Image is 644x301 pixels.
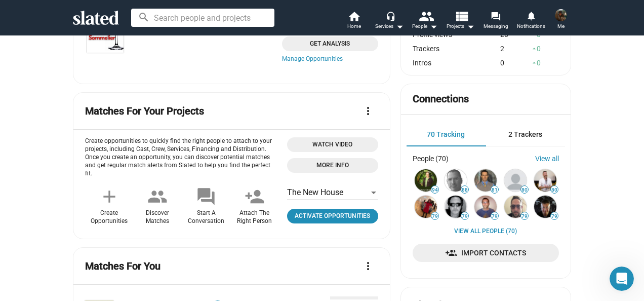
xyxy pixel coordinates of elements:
[188,209,224,225] div: Start A Conversation
[500,45,530,53] div: 2
[85,104,204,118] mat-card-title: Matches For Your Projects
[530,45,559,53] div: 0
[442,10,478,32] button: Projects
[610,267,634,291] iframe: Intercom live chat
[413,45,501,53] div: Trackers
[521,213,528,219] span: 79
[386,11,395,20] mat-icon: headset_mic
[431,213,438,219] span: 79
[478,10,513,32] a: Messaging
[413,155,449,163] div: People (70)
[407,10,442,32] button: People
[413,59,501,67] div: Intros
[454,228,517,236] a: View all People (70)
[454,9,469,23] mat-icon: view_list
[413,92,469,106] mat-card-title: Connections
[531,45,538,52] mat-icon: arrow_drop_up
[287,209,378,223] a: Click to open project profile page opportunities tab
[419,9,433,23] mat-icon: people
[362,260,374,272] mat-icon: more_vert
[555,9,567,21] img: Felipe Innocenti
[551,213,558,219] span: 79
[491,11,500,21] mat-icon: forum
[291,211,374,221] span: Activate Opportunities
[431,187,438,193] span: 94
[549,7,573,33] button: Felipe InnocentiMe
[347,20,361,32] span: Home
[287,137,378,152] button: Open 'Opportunities Intro Video' dialog
[526,11,536,20] mat-icon: notifications
[427,130,465,138] span: 70 Tracking
[474,196,497,218] img: Stefan Sonnenfeld
[146,209,169,225] div: Discover Matches
[412,20,437,32] div: People
[447,20,474,32] span: Projects
[445,169,467,192] img: Vince Gerardis
[348,10,360,22] mat-icon: home
[415,169,437,192] img: Christopher Cibelli
[504,196,527,218] img: Greg Silverman
[421,244,551,262] span: Import Contacts
[85,259,160,273] mat-card-title: Matches For You
[393,20,406,32] mat-icon: arrow_drop_down
[293,139,372,150] span: Watch Video
[513,10,549,32] a: Notifications
[517,20,545,32] span: Notifications
[282,36,378,51] a: Get Analysis
[99,186,119,207] mat-icon: add
[427,20,439,32] mat-icon: arrow_drop_down
[293,160,372,171] span: More Info
[282,55,378,63] a: Manage Opportunities
[287,187,343,197] span: The New House
[362,105,374,117] mat-icon: more_vert
[461,187,468,193] span: 88
[196,186,216,207] mat-icon: forum
[534,196,556,218] img: Michael Uslan
[287,158,378,173] a: Open 'More info' dialog with information about Opportunities
[85,137,279,178] p: Create opportunities to quickly find the right people to attach to your projects, including Cast,...
[508,130,542,138] span: 2 Trackers
[534,169,556,192] img: Chris Ferriter
[288,39,372,49] span: Get Analysis
[336,10,372,32] a: Home
[491,187,498,193] span: 81
[531,59,538,66] mat-icon: arrow_drop_up
[530,59,559,67] div: 0
[372,10,407,32] button: Services
[375,20,404,32] div: Services
[491,213,498,219] span: 79
[245,186,265,207] mat-icon: person_add
[474,169,497,192] img: Eric Williams
[91,209,128,225] div: Create Opportunities
[445,196,467,218] img: John Papsidera
[500,59,530,67] div: 0
[484,20,508,32] span: Messaging
[535,155,559,163] a: View all
[131,9,274,27] input: Search people and projects
[415,196,437,218] img: KK Bacon
[461,213,468,219] span: 79
[557,20,565,32] span: Me
[237,209,272,225] div: Attach The Right Person
[521,187,528,193] span: 80
[504,169,527,192] img: Lawrence Mattis
[464,20,476,32] mat-icon: arrow_drop_down
[551,187,558,193] span: 80
[413,244,559,262] a: Import Contacts
[147,186,168,207] mat-icon: people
